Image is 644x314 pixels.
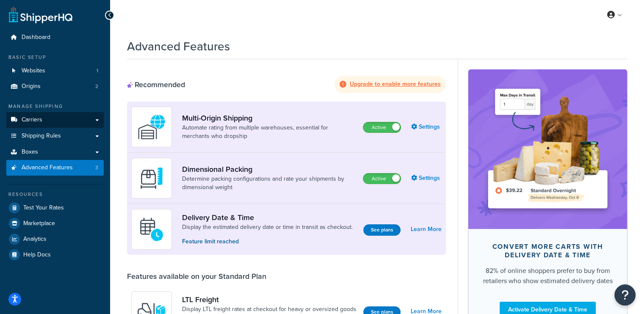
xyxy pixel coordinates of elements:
[6,63,104,79] li: Websites
[350,80,441,88] strong: Upgrade to enable more features
[614,284,636,306] button: Open Resource Center
[182,295,357,304] a: LTL Freight
[127,38,230,55] h1: Advanced Features
[6,79,104,94] a: Origins2
[411,121,442,133] a: Settings
[6,160,104,176] a: Advanced Features3
[182,237,353,246] p: Feature limit reached
[6,247,104,262] a: Help Docs
[482,242,614,259] div: Convert more carts with delivery date & time
[182,175,356,192] a: Determine packing configurations and rate your shipments by dimensional weight
[6,79,104,94] li: Origins
[182,124,356,140] a: Automate rating from multiple warehouses, essential for merchants who dropship
[22,164,73,171] span: Advanced Features
[6,103,104,110] div: Manage Shipping
[95,164,98,171] span: 3
[6,231,104,247] a: Analytics
[23,204,64,212] span: Test Your Rates
[6,112,104,128] a: Carriers
[363,174,401,184] label: Active
[22,116,42,124] span: Carriers
[6,216,104,231] a: Marketplace
[6,128,104,144] a: Shipping Rules
[182,305,357,314] a: Display LTL freight rates at checkout for heavy or oversized goods
[182,223,353,231] a: Display the estimated delivery date or time in transit as checkout.
[482,266,614,286] div: 82% of online shoppers prefer to buy from retailers who show estimated delivery dates
[22,149,38,156] span: Boxes
[22,34,50,41] span: Dashboard
[137,163,166,193] img: DTVBYsAAAAAASUVORK5CYII=
[182,165,356,174] a: Dimensional Packing
[481,82,614,216] img: feature-image-ddt-36eae7f7280da8017bfb280eaccd9c446f90b1fe08728e4019434db127062ab4.png
[6,30,104,45] a: Dashboard
[411,172,442,184] a: Settings
[6,200,104,215] a: Test Your Rates
[137,112,166,142] img: WatD5o0RtDAAAAAElFTkSuQmCC
[23,236,47,243] span: Analytics
[23,251,51,259] span: Help Docs
[363,224,401,236] button: See plans
[97,67,98,74] span: 1
[182,113,356,123] a: Multi-Origin Shipping
[127,272,266,281] div: Features available on your Standard Plan
[95,83,98,90] span: 2
[6,54,104,61] div: Basic Setup
[182,213,353,222] a: Delivery Date & Time
[6,144,104,160] a: Boxes
[6,160,104,176] li: Advanced Features
[363,122,401,132] label: Active
[411,223,442,235] a: Learn More
[6,191,104,198] div: Resources
[6,63,104,79] a: Websites1
[127,80,185,89] div: Recommended
[22,132,61,140] span: Shipping Rules
[23,220,55,227] span: Marketplace
[22,83,41,90] span: Origins
[137,215,166,244] img: gfkeb5ejjkALwAAAABJRU5ErkJggg==
[22,67,45,74] span: Websites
